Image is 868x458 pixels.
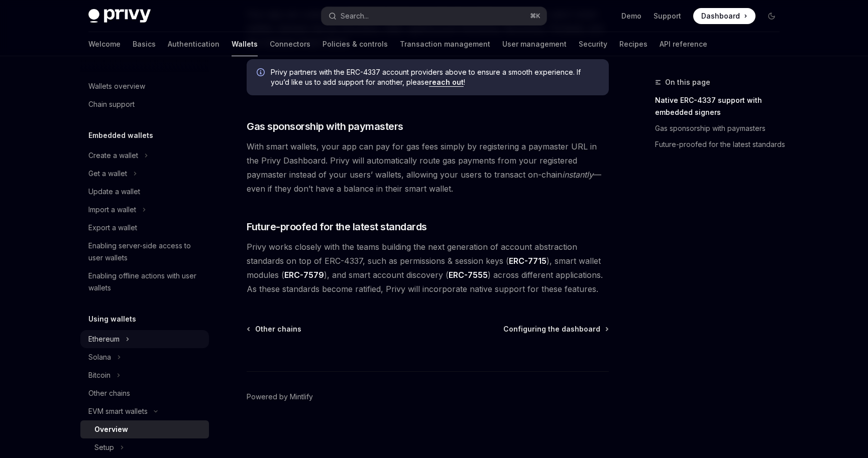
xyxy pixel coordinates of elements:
[168,32,220,56] a: Authentication
[579,32,607,56] a: Security
[247,119,403,133] span: Gas sponsorship with paymasters
[80,330,209,348] button: Ethereum
[80,219,209,237] a: Export a wallet
[80,237,209,267] a: Enabling server-side access to user wallets
[88,240,203,264] div: Enabling server-side access to user wallets
[693,8,755,24] a: Dashboard
[94,423,128,435] div: Overview
[88,129,153,141] h5: Embedded wallets
[502,32,567,56] a: User management
[80,384,209,402] a: Other chains
[94,441,114,453] div: Setup
[88,313,136,325] h5: Using wallets
[88,149,138,162] div: Create a wallet
[284,270,324,280] a: ERC-7579
[247,392,313,402] a: Powered by Mintlify
[619,32,647,56] a: Recipes
[341,10,369,22] div: Search...
[764,8,780,24] button: Toggle dark mode
[232,32,258,56] a: Wallets
[429,78,464,87] a: reach out
[88,351,111,363] div: Solana
[80,366,209,384] button: Bitcoin
[80,77,209,95] a: Wallets overview
[503,324,600,334] span: Configuring the dashboard
[247,139,609,196] span: With smart wallets, your app can pay for gas fees simply by registering a paymaster URL in the Pr...
[701,11,740,21] span: Dashboard
[80,348,209,366] button: Solana
[248,324,301,334] a: Other chains
[247,220,427,234] span: Future-proofed for the latest standards
[88,369,111,381] div: Bitcoin
[80,146,209,165] button: Create a wallet
[88,333,120,345] div: Ethereum
[271,67,599,87] span: Privy partners with the ERC-4337 account providers above to ensure a smooth experience. If you’d ...
[509,256,547,266] a: ERC-7715
[133,32,156,56] a: Basics
[449,270,488,280] a: ERC-7555
[503,324,608,334] a: Configuring the dashboard
[88,204,136,216] div: Import a wallet
[255,324,301,334] span: Other chains
[257,68,267,78] svg: Info
[665,76,710,88] span: On this page
[530,12,540,20] span: ⌘ K
[655,120,788,136] a: Gas sponsorship with paymasters
[80,267,209,297] a: Enabling offline actions with user wallets
[270,32,310,56] a: Connectors
[88,270,203,294] div: Enabling offline actions with user wallets
[400,32,490,56] a: Transaction management
[88,168,127,180] div: Get a wallet
[247,240,609,296] span: Privy works closely with the teams building the next generation of account abstraction standards ...
[88,9,151,23] img: dark logo
[562,170,593,180] em: instantly
[654,11,681,21] a: Support
[80,95,209,113] a: Chain support
[621,11,641,21] a: Demo
[88,405,148,417] div: EVM smart wallets
[80,420,209,438] a: Overview
[660,32,707,56] a: API reference
[655,136,788,152] a: Future-proofed for the latest standards
[88,186,140,198] div: Update a wallet
[80,438,209,456] button: Setup
[88,387,130,399] div: Other chains
[80,183,209,201] a: Update a wallet
[80,201,209,219] button: Import a wallet
[88,32,121,56] a: Welcome
[88,80,145,92] div: Wallets overview
[88,98,135,110] div: Chain support
[80,165,209,183] button: Get a wallet
[655,92,788,120] a: Native ERC-4337 support with embedded signers
[88,222,137,234] div: Export a wallet
[322,32,388,56] a: Policies & controls
[80,402,209,420] button: EVM smart wallets
[321,7,547,25] button: Search...⌘K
